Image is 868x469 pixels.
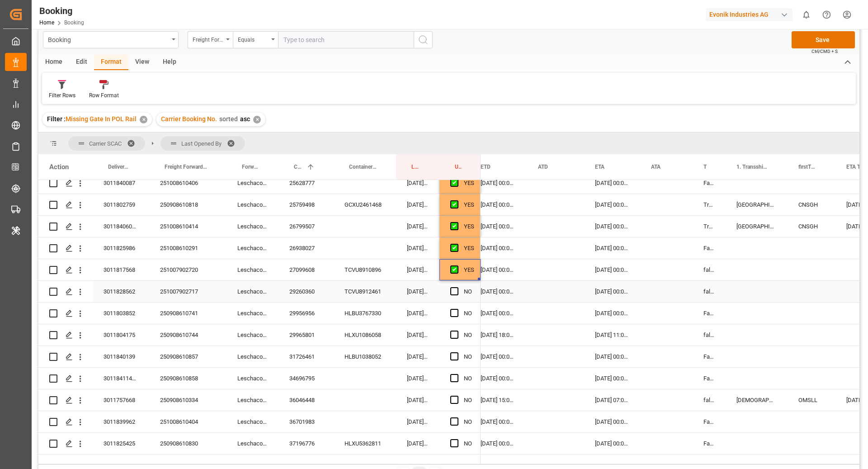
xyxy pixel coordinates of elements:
span: ETD [481,164,491,170]
div: 29956956 [278,303,334,324]
div: Leschaco Bremen [226,411,278,432]
span: Delivery No. [108,164,130,170]
div: 251007902717 [149,281,226,302]
div: YES [464,216,474,237]
div: 250908610741 [149,303,226,324]
span: Carrier SCAC [89,140,122,147]
div: GCXU2461468 [334,194,396,215]
div: [DATE] 00:00:00 [470,368,527,389]
div: HLXU5362811 [334,433,396,454]
div: CNSGH [788,194,835,215]
div: [DATE] 00:00:00 [584,194,640,215]
div: False [693,411,726,432]
button: open menu [43,31,179,48]
div: 250908610858 [149,368,226,389]
div: 3011803852 [93,303,149,324]
div: Press SPACE to select this row. [38,389,481,411]
div: HLXU1086058 [334,324,396,346]
span: Missing Gate In POL Rail [66,115,137,123]
div: [DATE] 15:20:47 [396,389,439,411]
span: Ctrl/CMD + S [811,48,838,55]
div: [DATE] 00:00:00 [584,433,640,454]
div: Press SPACE to select this row. [38,216,481,237]
div: YES [464,194,474,215]
div: Equals [238,33,269,44]
div: [DATE] 00:00:00 [584,216,640,237]
div: [DATE] 00:00:00 [470,172,527,194]
div: Leschaco Bremen [226,216,278,237]
span: Carrier Booking No. [294,164,303,170]
div: False [693,368,726,389]
div: false [693,389,726,411]
div: [GEOGRAPHIC_DATA] [726,216,788,237]
div: [DATE] 00:00:00 [584,411,640,432]
div: [DATE] 00:00:00 [470,433,527,454]
div: Evonik Industries AG [706,8,793,21]
div: 27099608 [278,259,334,280]
div: NO [464,281,472,302]
button: open menu [188,31,233,48]
span: asc [240,115,250,123]
div: 3011804175 [93,324,149,346]
div: Press SPACE to select this row. [38,324,481,346]
div: 250908610830 [149,433,226,454]
div: Press SPACE to select this row. [38,172,481,194]
div: Leschaco Bremen [226,324,278,346]
div: False [693,433,726,454]
div: Action [49,163,69,171]
span: Forwarder Name [242,164,259,170]
a: Home [39,19,54,26]
span: firstTransshipmentPort [798,164,816,170]
div: False [693,172,726,194]
div: NO [464,303,472,324]
div: Help [156,55,183,70]
span: ETA [595,164,604,170]
span: Container No. [349,164,377,170]
div: Press SPACE to select this row. [38,259,481,281]
div: Edit [69,55,94,70]
div: 26938027 [278,237,334,259]
div: [DATE] 04:51:53 [396,411,439,432]
div: False [693,346,726,367]
div: false [693,324,726,346]
div: ✕ [253,116,261,123]
div: 250908610857 [149,346,226,367]
div: [DATE] 00:00:00 [584,237,640,259]
div: [DATE] 00:00:00 [584,346,640,367]
div: 250908610334 [149,389,226,411]
div: Leschaco Bremen [226,433,278,454]
button: show 0 new notifications [796,5,816,25]
div: YES [464,173,474,194]
div: Press SPACE to select this row. [38,281,481,303]
div: 3011757668 [93,389,149,411]
div: True [693,216,726,237]
div: NO [464,368,472,389]
div: [DATE] 11:00:00 [584,324,640,346]
div: 250908610818 [149,194,226,215]
div: [DATE] 00:00:00 [470,346,527,367]
div: [DATE] 00:00:00 [584,259,640,280]
div: 251008610414 [149,216,226,237]
div: 37196776 [278,433,334,454]
div: [DATE] 00:00:00 [470,411,527,432]
div: [DATE] 07:51:45 [396,194,439,215]
div: [DATE] 11:54:39 [396,172,439,194]
div: [DATE] 08:39:48 [396,303,439,324]
div: [DATE] 07:02:54 [396,346,439,367]
div: Booking [39,4,84,18]
div: [DATE] 18:00:00 [470,324,527,346]
div: false [693,259,726,280]
div: False [693,237,726,259]
span: Last Opened By [181,140,222,147]
div: Row Format [89,91,119,99]
div: View [128,55,156,70]
div: Leschaco Bremen [226,237,278,259]
div: [DATE] 00:00:00 [584,281,640,302]
div: Filter Rows [49,91,75,99]
div: [DATE] 11:13:59 [396,216,439,237]
div: [DATE] 00:00:00 [584,368,640,389]
div: 25628777 [278,172,334,194]
div: [DATE] 07:00:00 [584,389,640,411]
div: CNSGH [788,216,835,237]
div: Leschaco Bremen [226,368,278,389]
